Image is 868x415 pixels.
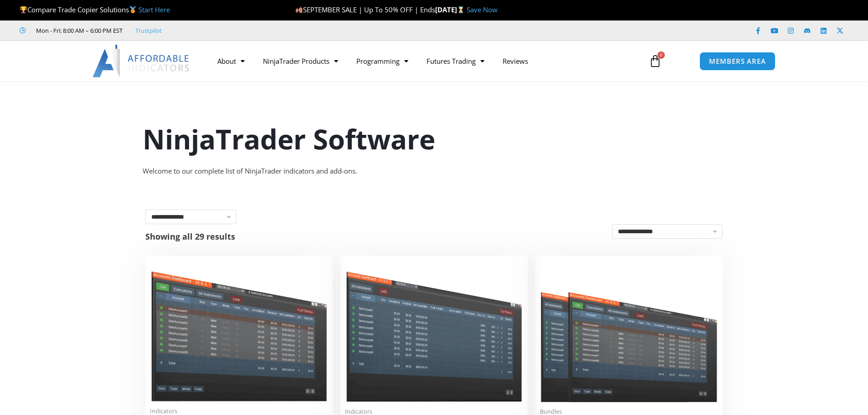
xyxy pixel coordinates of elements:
img: 🍂 [296,6,303,13]
a: 0 [635,48,675,74]
a: MEMBERS AREA [699,52,776,71]
img: ⌛ [457,6,464,13]
a: Save Now [467,5,498,14]
div: Welcome to our complete list of NinjaTrader indicators and add-ons. [143,165,726,178]
select: Shop order [612,224,723,239]
h1: NinjaTrader Software [143,120,726,158]
img: 🏆 [20,6,27,13]
a: Programming [347,51,417,72]
span: Compare Trade Copier Solutions [20,5,170,14]
a: Trustpilot [135,25,162,36]
img: 🥇 [129,6,136,13]
p: Showing all 29 results [145,232,235,241]
a: Reviews [493,51,537,72]
span: MEMBERS AREA [709,58,766,65]
a: Futures Trading [417,51,493,72]
span: Mon - Fri: 8:00 AM – 6:00 PM EST [34,25,123,36]
span: SEPTEMBER SALE | Up To 50% OFF | Ends [295,5,435,14]
nav: Menu [208,51,638,72]
span: 0 [657,51,665,59]
img: Accounts Dashboard Suite [540,260,718,402]
span: Indicators [150,407,328,415]
strong: [DATE] [435,5,467,14]
a: About [208,51,254,72]
a: Start Here [139,5,170,14]
img: Duplicate Account Actions [150,260,328,402]
a: NinjaTrader Products [254,51,347,72]
img: LogoAI | Affordable Indicators – NinjaTrader [92,45,190,77]
img: Account Risk Manager [345,260,523,402]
